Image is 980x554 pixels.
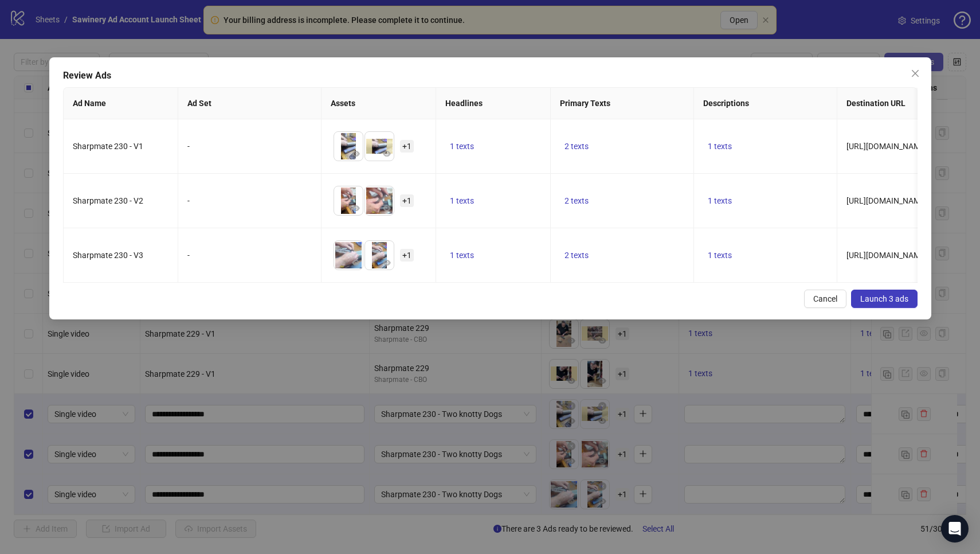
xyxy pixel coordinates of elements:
[400,249,414,262] span: + 1
[565,142,589,151] span: 2 texts
[73,196,143,205] span: Sharpmate 230 - V2
[450,142,474,151] span: 1 texts
[365,186,394,215] img: Asset 2
[187,194,312,207] div: -
[352,150,360,158] span: eye
[352,204,360,212] span: eye
[383,204,391,212] span: eye
[436,88,551,119] th: Headlines
[349,201,363,215] button: Preview
[73,142,143,151] span: Sharpmate 230 - V1
[906,64,924,83] button: Close
[450,251,474,260] span: 1 texts
[380,201,394,215] button: Preview
[380,256,394,270] button: Preview
[813,294,837,303] span: Cancel
[911,69,920,78] span: close
[334,241,363,270] img: Asset 1
[400,140,414,153] span: + 1
[365,132,394,161] img: Asset 2
[380,147,394,161] button: Preview
[365,241,394,270] img: Asset 2
[560,194,593,208] button: 2 texts
[187,140,312,153] div: -
[352,259,360,267] span: eye
[941,515,969,543] div: Open Intercom Messenger
[64,88,178,119] th: Ad Name
[804,290,846,308] button: Cancel
[565,196,589,205] span: 2 texts
[334,132,363,161] img: Asset 1
[349,256,363,270] button: Preview
[708,251,732,260] span: 1 texts
[73,251,143,260] span: Sharpmate 230 - V3
[178,88,322,119] th: Ad Set
[846,196,927,205] span: [URL][DOMAIN_NAME]
[703,194,736,208] button: 1 texts
[851,290,918,308] button: Launch 3 ads
[694,88,837,119] th: Descriptions
[63,69,918,83] div: Review Ads
[383,259,391,267] span: eye
[445,139,479,153] button: 1 texts
[860,294,908,303] span: Launch 3 ads
[322,88,436,119] th: Assets
[400,194,414,207] span: + 1
[703,248,736,262] button: 1 texts
[560,248,593,262] button: 2 texts
[703,139,736,153] button: 1 texts
[565,251,589,260] span: 2 texts
[708,196,732,205] span: 1 texts
[349,147,363,161] button: Preview
[445,194,479,208] button: 1 texts
[708,142,732,151] span: 1 texts
[187,249,312,262] div: -
[560,139,593,153] button: 2 texts
[383,150,391,158] span: eye
[334,186,363,215] img: Asset 1
[551,88,694,119] th: Primary Texts
[450,196,474,205] span: 1 texts
[445,248,479,262] button: 1 texts
[846,251,927,260] span: [URL][DOMAIN_NAME]
[846,142,927,151] span: [URL][DOMAIN_NAME]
